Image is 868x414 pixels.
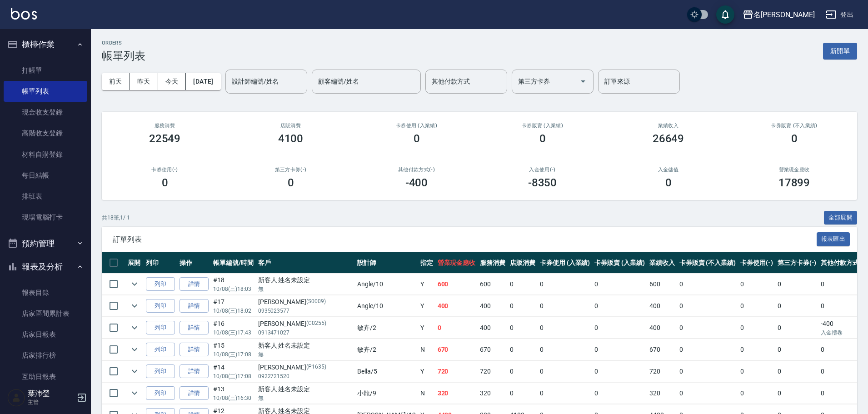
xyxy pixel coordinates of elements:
[435,383,478,404] td: 320
[128,321,141,334] button: expand row
[306,319,326,329] p: (C0255)
[258,384,353,394] div: 新客人 姓名未設定
[4,123,87,144] a: 高階收支登錄
[647,295,677,317] td: 400
[821,329,866,337] p: 入金禮卷
[7,389,25,407] img: Person
[539,132,546,145] h3: 0
[478,383,508,404] td: 320
[146,277,175,291] button: 列印
[146,386,175,400] button: 列印
[778,176,810,189] h3: 17899
[213,372,254,380] p: 10/08 (三) 17:08
[478,361,508,382] td: 720
[592,361,647,382] td: 0
[239,123,343,129] h2: 店販消費
[508,295,538,317] td: 0
[4,165,87,186] a: 每日結帳
[823,43,857,60] button: 新開單
[4,207,87,228] a: 現場電腦打卡
[256,252,355,274] th: 客戶
[128,386,141,400] button: expand row
[4,60,87,81] a: 打帳單
[677,339,738,360] td: 0
[102,50,145,62] h3: 帳單列表
[146,299,175,313] button: 列印
[647,252,677,274] th: 業績收入
[647,339,677,360] td: 670
[180,321,209,335] a: 詳情
[435,252,478,274] th: 營業現金應收
[28,389,74,398] h5: 葉沛瑩
[478,274,508,295] td: 600
[824,211,858,225] button: 全部展開
[823,46,857,55] a: 新開單
[490,167,594,173] h2: 入金使用(-)
[11,8,37,20] img: Logo
[775,295,819,317] td: 0
[102,40,145,46] h2: ORDERS
[102,214,130,222] p: 共 18 筆, 1 / 1
[738,295,775,317] td: 0
[128,364,141,378] button: expand row
[4,282,87,303] a: 報表目錄
[213,329,254,337] p: 10/08 (三) 17:43
[258,307,353,315] p: 0935023577
[258,285,353,293] p: 無
[478,317,508,339] td: 400
[592,295,647,317] td: 0
[647,274,677,295] td: 600
[113,235,817,244] span: 訂單列表
[355,295,418,317] td: Angle /10
[355,252,418,274] th: 設計師
[508,339,538,360] td: 0
[478,339,508,360] td: 670
[4,102,87,123] a: 現金收支登錄
[4,33,87,56] button: 櫃檯作業
[146,321,175,335] button: 列印
[4,255,87,279] button: 報表及分析
[258,363,353,372] div: [PERSON_NAME]
[355,274,418,295] td: Angle /10
[738,252,775,274] th: 卡券使用(-)
[211,274,256,295] td: #18
[158,73,186,90] button: 今天
[213,285,254,293] p: 10/08 (三) 18:03
[478,252,508,274] th: 服務消費
[647,383,677,404] td: 320
[817,234,850,243] a: 報表匯出
[149,132,181,145] h3: 22549
[775,252,819,274] th: 第三方卡券(-)
[592,339,647,360] td: 0
[508,274,538,295] td: 0
[775,361,819,382] td: 0
[665,176,672,189] h3: 0
[28,398,74,406] p: 主管
[775,383,819,404] td: 0
[677,383,738,404] td: 0
[435,295,478,317] td: 400
[418,317,435,339] td: Y
[677,252,738,274] th: 卡券販賣 (不入業績)
[4,303,87,324] a: 店家區間累計表
[576,74,590,89] button: Open
[288,176,294,189] h3: 0
[4,144,87,165] a: 材料自購登錄
[775,339,819,360] td: 0
[405,176,428,189] h3: -400
[508,361,538,382] td: 0
[128,277,141,291] button: expand row
[418,339,435,360] td: N
[538,339,593,360] td: 0
[128,299,141,313] button: expand row
[4,81,87,102] a: 帳單列表
[306,363,326,372] p: (P1635)
[113,123,217,129] h3: 服務消費
[538,252,593,274] th: 卡券使用 (入業績)
[211,252,256,274] th: 帳單編號/時間
[508,252,538,274] th: 店販消費
[125,252,144,274] th: 展開
[113,167,217,173] h2: 卡券使用(-)
[677,295,738,317] td: 0
[435,361,478,382] td: 720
